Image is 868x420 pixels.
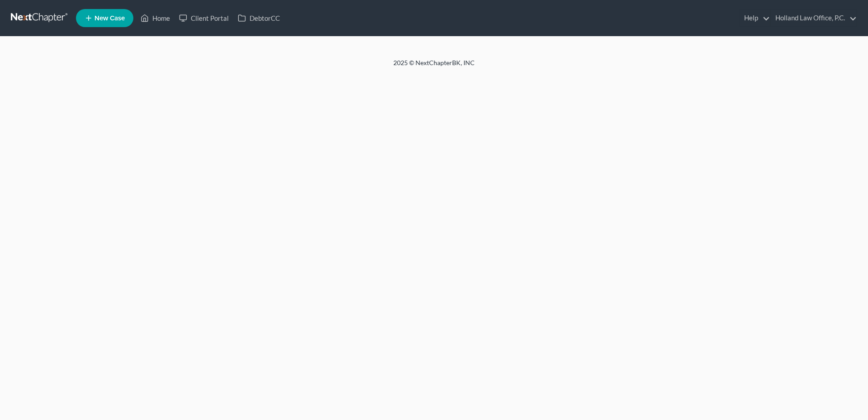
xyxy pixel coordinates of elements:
[771,10,857,26] a: Holland Law Office, P.C.
[175,10,233,26] a: Client Portal
[176,58,692,75] div: 2025 © NextChapterBK, INC
[136,10,175,26] a: Home
[76,9,133,27] new-legal-case-button: New Case
[233,10,284,26] a: DebtorCC
[740,10,770,26] a: Help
